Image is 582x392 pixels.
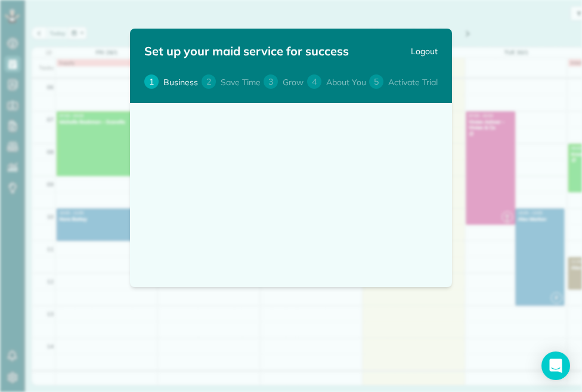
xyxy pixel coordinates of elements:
div: Open Intercom Messenger [541,351,570,380]
div: 4 [307,74,321,89]
div: 3 [264,74,278,89]
div: 5 [369,74,383,89]
span: Logout [411,45,438,57]
div: 1 [144,74,159,89]
a: Business [163,74,198,89]
span: Business [163,77,198,88]
span: Set up your maid service for success [144,43,349,60]
div: 2 [202,74,216,89]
